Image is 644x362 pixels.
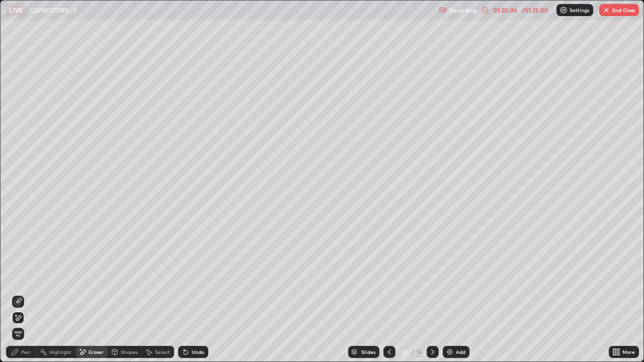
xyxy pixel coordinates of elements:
p: LIVE [9,6,23,14]
div: Highlight [49,349,71,354]
p: Settings [570,8,589,13]
div: Add [456,349,465,354]
div: 14 [417,347,423,356]
div: Eraser [89,349,104,354]
div: Select [155,349,170,354]
p: Recording [449,7,477,14]
img: add-slide-button [446,348,454,356]
div: Pen [21,349,30,354]
div: Shapes [121,349,138,354]
div: Slides [361,349,375,354]
div: More [622,349,635,354]
button: End Class [599,4,639,16]
div: 01:20:06 [491,7,519,13]
div: / [412,349,415,355]
div: Undo [192,349,204,354]
div: 14 [399,349,410,355]
img: end-class-cross [602,6,610,14]
div: / 01:25:00 [519,7,550,13]
img: recording.375f2c34.svg [439,6,447,14]
p: CAPACITORS - 5 [30,6,77,14]
img: class-settings-icons [559,6,568,14]
span: Erase all [13,331,24,337]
